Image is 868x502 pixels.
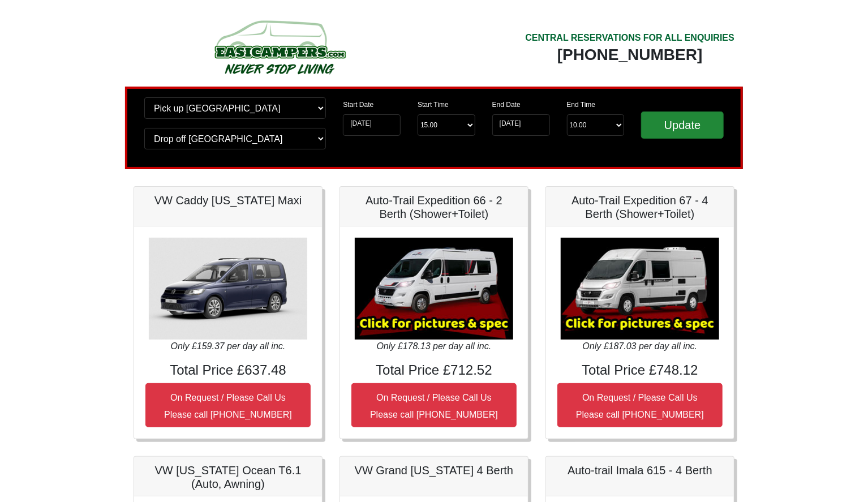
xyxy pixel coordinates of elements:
[351,464,517,477] h5: VW Grand [US_STATE] 4 Berth
[145,464,311,491] h5: VW [US_STATE] Ocean T6.1 (Auto, Awning)
[164,393,292,419] small: On Request / Please Call Us Please call [PHONE_NUMBER]
[576,393,704,419] small: On Request / Please Call Us Please call [PHONE_NUMBER]
[172,16,387,78] img: campers-checkout-logo.png
[149,238,307,340] img: VW Caddy California Maxi
[355,238,513,340] img: Auto-Trail Expedition 66 - 2 Berth (Shower+Toilet)
[557,383,723,427] button: On Request / Please Call UsPlease call [PHONE_NUMBER]
[492,114,550,136] input: Return Date
[557,194,723,221] h5: Auto-Trail Expedition 67 - 4 Berth (Shower+Toilet)
[641,111,724,139] input: Update
[351,383,517,427] button: On Request / Please Call UsPlease call [PHONE_NUMBER]
[351,362,517,379] h4: Total Price £712.52
[145,194,311,207] h5: VW Caddy [US_STATE] Maxi
[377,341,492,351] i: Only £178.13 per day all inc.
[370,393,498,419] small: On Request / Please Call Us Please call [PHONE_NUMBER]
[145,383,311,427] button: On Request / Please Call UsPlease call [PHONE_NUMBER]
[351,194,517,221] h5: Auto-Trail Expedition 66 - 2 Berth (Shower+Toilet)
[343,100,373,110] label: Start Date
[418,100,449,110] label: Start Time
[561,238,719,340] img: Auto-Trail Expedition 67 - 4 Berth (Shower+Toilet)
[557,362,723,379] h4: Total Price £748.12
[525,45,734,65] div: [PHONE_NUMBER]
[557,464,723,477] h5: Auto-trail Imala 615 - 4 Berth
[343,114,401,136] input: Start Date
[145,362,311,379] h4: Total Price £637.48
[492,100,521,110] label: End Date
[525,31,734,45] div: CENTRAL RESERVATIONS FOR ALL ENQUIRIES
[171,341,286,351] i: Only £159.37 per day all inc.
[567,100,596,110] label: End Time
[583,341,698,351] i: Only £187.03 per day all inc.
